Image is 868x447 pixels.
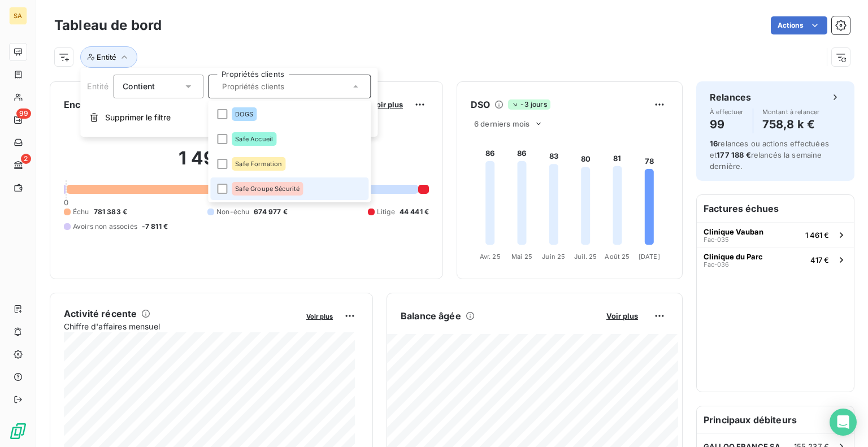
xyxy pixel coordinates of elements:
[704,252,763,261] span: Clinique du Parc
[64,320,298,332] span: Chiffre d'affaires mensuel
[123,81,155,91] span: Contient
[371,100,403,109] span: Voir plus
[400,207,429,217] span: 44 441 €
[639,253,660,261] tspan: [DATE]
[368,99,406,110] button: Voir plus
[474,119,530,128] span: 6 derniers mois
[216,207,249,217] span: Non-échu
[97,53,116,62] span: Entité
[704,261,729,268] span: Fac-036
[105,112,171,123] span: Supprimer le filtre
[704,236,729,243] span: Fac-035
[697,222,854,247] button: Clinique VaubanFac-0351 461 €
[710,109,744,115] span: À effectuer
[9,422,27,440] img: Logo LeanPay
[511,253,532,261] tspan: Mai 25
[64,307,137,320] h6: Activité récente
[16,109,31,119] span: 99
[64,147,429,181] h2: 1 492 989,50 €
[73,207,89,217] span: Échu
[235,160,282,167] span: Safe Formation
[805,231,829,240] span: 1 461 €
[471,98,490,111] h6: DSO
[508,99,550,110] span: -3 jours
[710,90,751,104] h6: Relances
[303,311,336,321] button: Voir plus
[64,198,68,207] span: 0
[542,253,565,261] tspan: Juin 25
[762,115,820,133] h4: 758,8 k €
[9,7,27,25] div: SA
[235,111,253,118] span: DOGS
[762,109,820,115] span: Montant à relancer
[21,154,31,164] span: 2
[480,253,501,261] tspan: Avr. 25
[810,255,829,264] span: 417 €
[306,313,333,320] span: Voir plus
[377,207,395,217] span: Litige
[606,311,638,320] span: Voir plus
[717,150,750,159] span: 177 188 €
[87,81,108,91] span: Entité
[254,207,287,217] span: 674 977 €
[401,309,461,323] h6: Balance âgée
[54,15,162,36] h3: Tableau de bord
[218,81,350,92] input: Propriétés clients
[574,253,597,261] tspan: Juil. 25
[697,195,854,222] h6: Factures échues
[142,222,168,232] span: -7 811 €
[80,105,377,130] button: Supprimer le filtre
[80,46,137,68] button: Entité
[710,115,744,133] h4: 99
[605,253,630,261] tspan: Août 25
[235,136,273,142] span: Safe Accueil
[771,16,827,34] button: Actions
[697,406,854,433] h6: Principaux débiteurs
[710,139,718,148] span: 16
[94,207,127,217] span: 781 383 €
[235,185,300,192] span: Safe Groupe Sécurité
[710,139,829,171] span: relances ou actions effectuées et relancés la semaine dernière.
[704,227,763,236] span: Clinique Vauban
[64,98,128,111] h6: Encours client
[697,247,854,272] button: Clinique du ParcFac-036417 €
[73,222,137,232] span: Avoirs non associés
[603,311,641,321] button: Voir plus
[830,409,857,436] div: Open Intercom Messenger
